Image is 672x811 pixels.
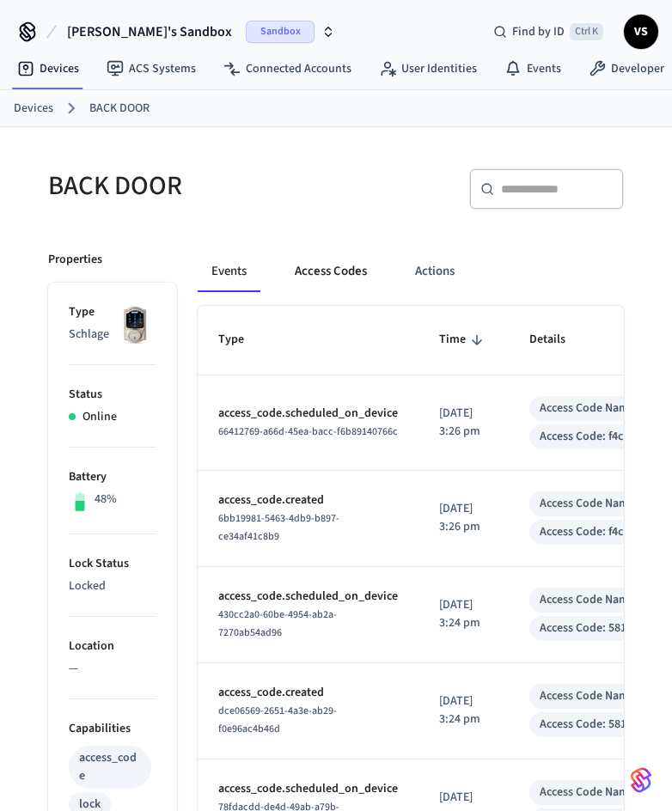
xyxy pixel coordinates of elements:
[491,53,575,84] a: Events
[218,405,398,423] p: access_code.scheduled_on_device
[631,766,651,794] img: SeamLogoGradient.69752ec5.svg
[624,15,658,49] button: VS
[570,23,603,40] span: Ctrl K
[218,491,398,509] p: access_code.created
[439,596,488,632] p: [DATE] 3:24 pm
[401,251,468,292] button: Actions
[93,53,210,84] a: ACS Systems
[439,405,488,441] p: [DATE] 3:26 pm
[95,491,117,509] p: 48%
[3,53,93,84] a: Devices
[69,303,156,321] p: Type
[281,251,381,292] button: Access Codes
[218,780,398,798] p: access_code.scheduled_on_device
[69,468,156,486] p: Battery
[218,684,398,702] p: access_code.created
[246,21,315,43] span: Sandbox
[218,704,337,736] span: dce06569-2651-4a3e-ab29-f0e96ac4b46d
[69,637,156,656] p: Location
[69,720,156,738] p: Capabilities
[198,251,260,292] button: Events
[69,555,156,573] p: Lock Status
[69,660,156,678] p: —
[480,16,617,47] div: Find by IDCtrl K
[82,408,117,426] p: Online
[14,100,53,118] a: Devices
[439,692,488,729] p: [DATE] 3:24 pm
[67,21,232,42] span: [PERSON_NAME]'s Sandbox
[529,326,588,353] span: Details
[439,500,488,536] p: [DATE] 3:26 pm
[626,16,657,47] span: VS
[113,303,156,346] img: Schlage Sense Smart Deadbolt with Camelot Trim, Front
[439,326,488,353] span: Time
[218,326,266,353] span: Type
[69,326,156,344] p: Schlage
[218,607,337,640] span: 430cc2a0-60be-4954-ab2a-7270ab54ad96
[210,53,365,84] a: Connected Accounts
[198,251,625,292] div: ant example
[48,251,102,269] p: Properties
[69,577,156,595] p: Locked
[48,168,326,204] h5: BACK DOOR
[218,588,398,606] p: access_code.scheduled_on_device
[89,100,150,118] a: BACK DOOR
[218,511,339,544] span: 6bb19981-5463-4db9-b897-ce34af41c8b9
[69,386,156,404] p: Status
[365,53,491,84] a: User Identities
[79,749,141,785] div: access_code
[512,23,565,40] span: Find by ID
[218,424,398,439] span: 66412769-a66d-45ea-bacc-f6b89140766c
